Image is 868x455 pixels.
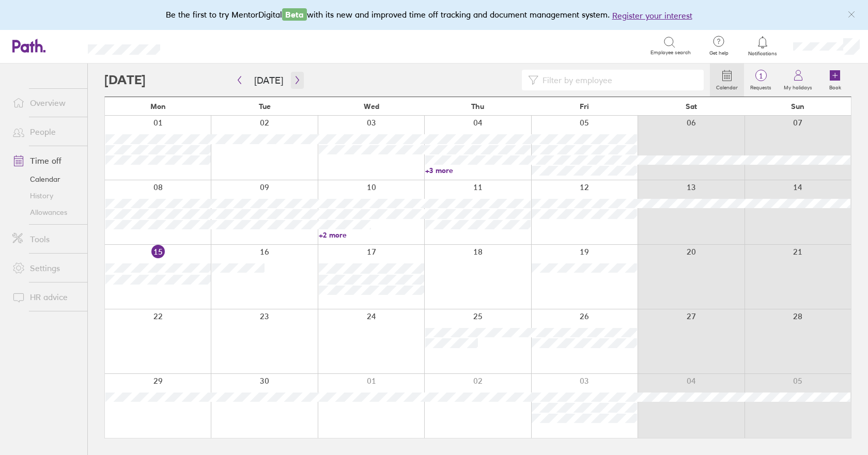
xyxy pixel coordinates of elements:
[364,102,379,111] span: Wed
[4,287,87,307] a: HR advice
[580,102,589,111] span: Fri
[538,70,698,90] input: Filter by employee
[710,64,744,97] a: Calendar
[4,150,87,171] a: Time off
[746,35,780,57] a: Notifications
[4,229,87,249] a: Tools
[4,171,87,187] a: Calendar
[319,230,424,240] a: +2 more
[710,82,744,91] label: Calendar
[471,102,484,111] span: Thu
[746,51,780,57] span: Notifications
[686,102,697,111] span: Sat
[702,50,736,56] span: Get help
[791,102,804,111] span: Sun
[425,166,531,175] a: +3 more
[259,102,271,111] span: Tue
[282,8,307,21] span: Beta
[744,72,778,80] span: 1
[4,187,87,204] a: History
[4,92,87,113] a: Overview
[166,8,703,22] div: Be the first to try MentorDigital with its new and improved time off tracking and document manage...
[778,82,818,91] label: My holidays
[246,72,291,89] button: [DATE]
[4,204,87,221] a: Allowances
[4,258,87,278] a: Settings
[188,41,214,50] div: Search
[778,64,818,97] a: My holidays
[4,121,87,142] a: People
[612,9,692,22] button: Register your interest
[650,50,691,56] span: Employee search
[823,82,847,91] label: Book
[744,64,778,97] a: 1Requests
[818,64,851,97] a: Book
[150,102,166,111] span: Mon
[744,82,778,91] label: Requests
